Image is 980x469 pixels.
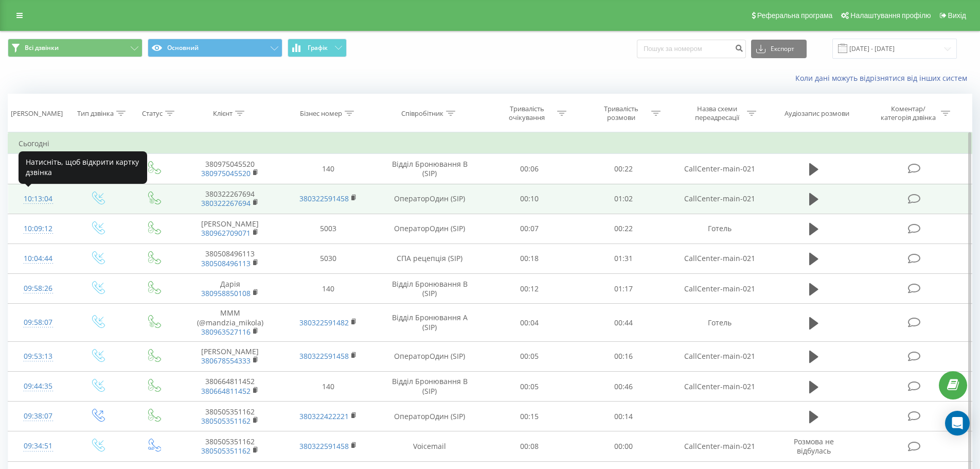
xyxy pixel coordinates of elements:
td: 00:46 [577,372,671,402]
a: 380963527116 [201,327,251,337]
div: 09:44:35 [19,376,58,396]
td: МММ (@mandzia_mikola) [181,304,279,342]
a: 380322591458 [299,441,349,451]
td: 01:17 [577,274,671,304]
div: Open Intercom Messenger [945,411,970,436]
td: 00:08 [483,431,577,461]
span: Всі дзвінки [25,44,59,52]
td: Дарія [181,274,279,304]
td: 00:22 [577,154,671,184]
td: ОператорОдин (SIP) [377,184,483,214]
input: Пошук за номером [637,40,746,58]
td: CallCenter-main-021 [670,341,768,371]
a: 380505351162 [201,416,251,426]
td: 00:05 [483,341,577,371]
td: 5003 [279,214,377,244]
td: 00:00 [577,431,671,461]
a: 380508496113 [201,258,251,268]
td: ОператорОдин (SIP) [377,214,483,244]
div: Коментар/категорія дзвінка [878,105,938,122]
td: Відділ Бронювання B (SIP) [377,154,483,184]
td: 00:12 [483,274,577,304]
div: Тривалість очікування [500,105,555,122]
div: 09:34:51 [19,436,58,456]
td: CallCenter-main-021 [670,154,768,184]
a: 380505351162 [201,446,251,456]
span: Вихід [948,11,966,20]
td: 00:07 [483,214,577,244]
td: Voicemail [377,431,483,461]
td: CallCenter-main-021 [670,372,768,402]
span: Розмова не відбулась [794,437,834,456]
td: Готель [670,304,768,342]
div: 09:58:07 [19,312,58,333]
a: 380975045520 [201,168,251,178]
a: 380322591458 [299,194,349,203]
div: [PERSON_NAME] [11,109,63,118]
td: 00:06 [483,154,577,184]
td: 380322267694 [181,184,279,214]
td: 00:05 [483,372,577,402]
td: 00:22 [577,214,671,244]
td: 00:16 [577,341,671,371]
div: 09:53:13 [19,346,58,367]
td: 5030 [279,244,377,273]
td: Відділ Бронювання B (SIP) [377,372,483,402]
td: 00:44 [577,304,671,342]
div: Бізнес номер [300,109,342,118]
a: 380962709071 [201,228,251,238]
td: [PERSON_NAME] [181,214,279,244]
button: Графік [288,39,347,57]
span: Графік [308,44,328,51]
td: ОператорОдин (SIP) [377,402,483,431]
button: Всі дзвінки [8,39,142,57]
td: 01:02 [577,184,671,214]
button: Основний [148,39,282,57]
td: 380664811452 [181,372,279,402]
td: 00:14 [577,402,671,431]
div: Співробітник [401,109,443,118]
td: 380505351162 [181,402,279,431]
td: 140 [279,274,377,304]
td: CallCenter-main-021 [670,431,768,461]
td: ОператорОдин (SIP) [377,341,483,371]
span: Реферальна програма [757,11,833,20]
td: [PERSON_NAME] [181,341,279,371]
div: Статус [142,109,163,118]
div: 09:38:07 [19,406,58,426]
td: Відділ Бронювання A (SIP) [377,304,483,342]
td: CallCenter-main-021 [670,184,768,214]
td: Сьогодні [8,133,972,154]
td: Відділ Бронювання B (SIP) [377,274,483,304]
td: CallCenter-main-021 [670,244,768,273]
div: Назва схеми переадресації [689,105,744,122]
a: 380958850108 [201,288,251,298]
div: Аудіозапис розмови [785,109,849,118]
td: Готель [670,214,768,244]
div: Тривалість розмови [594,105,649,122]
div: 10:13:04 [19,189,58,209]
td: CallCenter-main-021 [670,274,768,304]
td: 140 [279,372,377,402]
a: 380664811452 [201,386,251,396]
div: Клієнт [213,109,233,118]
button: Експорт [751,40,807,58]
td: 00:04 [483,304,577,342]
td: 00:18 [483,244,577,273]
td: 380505351162 [181,431,279,461]
a: 380322267694 [201,198,251,208]
a: Коли дані можуть відрізнятися вiд інших систем [795,73,972,83]
div: 10:04:44 [19,249,58,269]
a: 380678554333 [201,356,251,366]
div: Тип дзвінка [77,109,114,118]
div: 10:09:12 [19,219,58,239]
a: 380322591458 [299,351,349,361]
td: 380975045520 [181,154,279,184]
td: 380508496113 [181,244,279,273]
td: 00:15 [483,402,577,431]
div: 09:58:26 [19,279,58,299]
td: 00:10 [483,184,577,214]
a: 380322591482 [299,318,349,327]
span: Налаштування профілю [850,11,931,20]
a: 380322422221 [299,411,349,421]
